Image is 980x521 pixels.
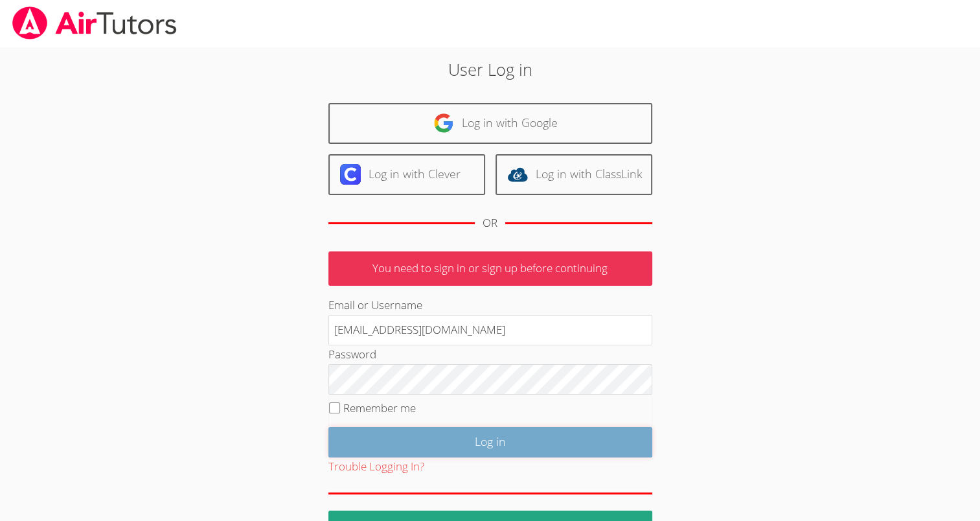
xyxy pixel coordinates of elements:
[11,6,178,40] img: airtutors_banner-c4298cdbf04f3fff15de1276eac7730deb9818008684d7c2e4769d2f7ddbe033.png
[483,214,497,233] div: OR
[328,347,376,362] label: Password
[433,113,454,133] img: google-logo-50288ca7cdecda66e5e0955fdab243c47b7ad437acaf1139b6f446037453330a.svg
[507,164,528,185] img: classlink-logo-d6bb404cc1216ec64c9a2012d9dc4662098be43eaf13dc465df04b49fa7ab582.svg
[225,57,755,82] h2: User Log in
[343,400,416,415] label: Remember me
[328,297,422,312] label: Email or Username
[328,427,652,457] input: Log in
[328,154,485,195] a: Log in with Clever
[328,103,652,144] a: Log in with Google
[496,154,652,195] a: Log in with ClassLink
[328,457,424,476] button: Trouble Logging In?
[340,164,361,185] img: clever-logo-6eab21bc6e7a338710f1a6ff85c0baf02591cd810cc4098c63d3a4b26e2feb20.svg
[328,251,652,286] p: You need to sign in or sign up before continuing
